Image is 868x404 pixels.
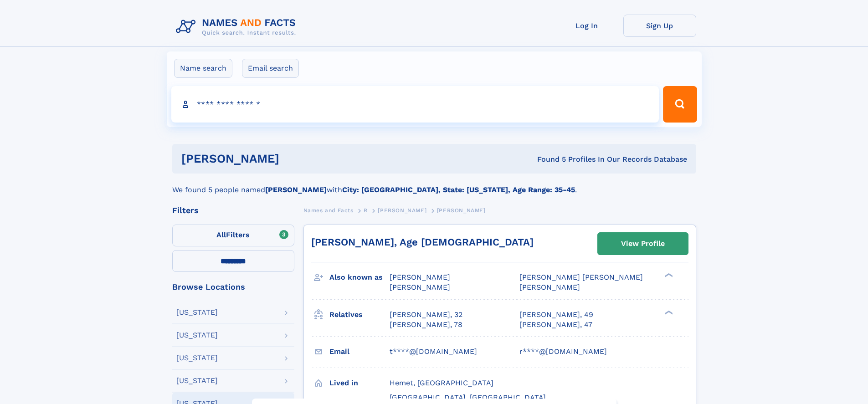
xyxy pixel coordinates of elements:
img: Logo Names and Facts [172,15,303,39]
span: All [216,230,226,239]
span: [PERSON_NAME] [519,283,580,291]
span: [PERSON_NAME] [PERSON_NAME] [519,273,643,281]
input: search input [171,86,659,123]
h3: Lived in [329,375,390,391]
a: Names and Facts [303,205,354,216]
div: ❯ [663,272,673,278]
div: Browse Locations [172,283,294,291]
div: Filters [172,206,294,215]
div: We found 5 people named with . [172,174,696,195]
a: [PERSON_NAME], Age [DEMOGRAPHIC_DATA] [311,236,534,248]
div: View Profile [621,233,665,254]
h3: Relatives [329,307,390,322]
b: City: [GEOGRAPHIC_DATA], State: [US_STATE], Age Range: 35-45 [342,185,575,194]
a: Log In [550,15,623,37]
span: [PERSON_NAME] [378,207,426,214]
span: [PERSON_NAME] [390,273,450,281]
div: [US_STATE] [176,309,218,316]
h3: Also known as [329,270,390,285]
div: [US_STATE] [176,354,218,362]
span: R [364,207,368,214]
a: Sign Up [623,15,696,37]
h3: Email [329,344,390,359]
a: [PERSON_NAME], 49 [519,310,593,320]
button: Search Button [663,86,697,123]
div: ❯ [663,309,673,315]
div: Found 5 Profiles In Our Records Database [408,154,687,164]
a: [PERSON_NAME], 78 [390,320,462,330]
span: [PERSON_NAME] [437,207,486,214]
b: [PERSON_NAME] [265,185,327,194]
label: Name search [174,59,232,78]
label: Email search [242,59,299,78]
a: View Profile [598,233,688,255]
span: [PERSON_NAME] [390,283,450,291]
div: [US_STATE] [176,377,218,384]
a: R [364,205,368,216]
h1: [PERSON_NAME] [181,153,408,164]
a: [PERSON_NAME], 47 [519,320,592,330]
span: [GEOGRAPHIC_DATA], [GEOGRAPHIC_DATA] [390,393,546,402]
label: Filters [172,225,294,246]
a: [PERSON_NAME] [378,205,426,216]
div: [US_STATE] [176,332,218,339]
a: [PERSON_NAME], 32 [390,310,462,320]
span: Hemet, [GEOGRAPHIC_DATA] [390,378,493,387]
